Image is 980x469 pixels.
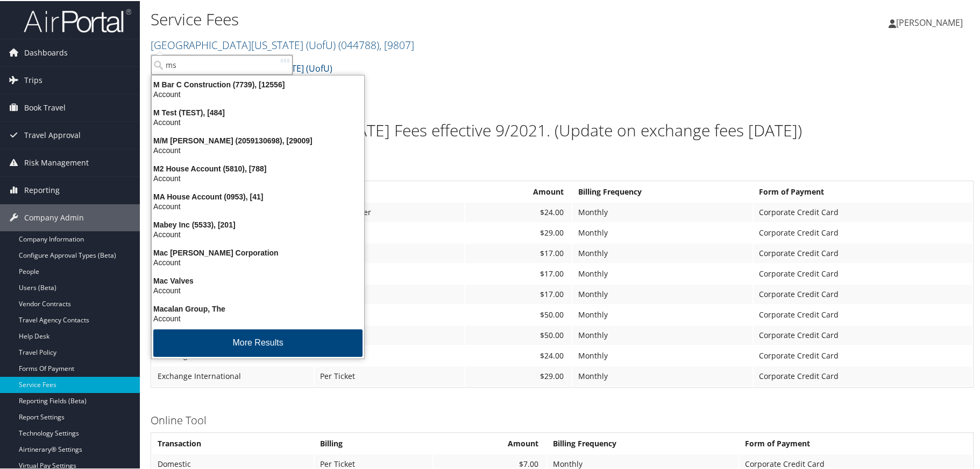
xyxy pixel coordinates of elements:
[151,118,974,141] h1: [GEOGRAPHIC_DATA][US_STATE] Fees effective 9/2021. (Update on exchange fees [DATE])
[465,345,572,364] td: $24.00
[573,365,752,385] td: Monthly
[145,219,371,229] div: Mabey Inc (5533), [201]
[754,365,972,385] td: Corporate Credit Card
[151,160,974,175] h3: Full Service Agent
[315,365,464,385] td: Per Ticket
[465,284,572,303] td: $17.00
[754,243,972,262] td: Corporate Credit Card
[151,412,974,427] h3: Online Tool
[754,325,972,344] td: Corporate Credit Card
[754,345,972,364] td: Corporate Credit Card
[315,345,464,364] td: Per Ticket
[573,181,752,201] th: Billing Frequency
[24,38,68,65] span: Dashboards
[754,284,972,303] td: Corporate Credit Card
[151,54,293,74] input: Search Accounts
[573,263,752,282] td: Monthly
[465,304,572,323] td: $50.00
[24,176,60,203] span: Reporting
[153,328,363,356] button: More Results
[465,181,572,201] th: Amount
[315,433,432,452] th: Billing
[145,191,371,201] div: MA House Account (0953), [41]
[152,365,314,385] td: Exchange International
[145,313,371,322] div: Account
[573,222,752,242] td: Monthly
[145,247,371,257] div: Mac [PERSON_NAME] Corporation
[379,37,414,51] span: , [ 9807 ]
[24,121,81,148] span: Travel Approval
[465,263,572,282] td: $17.00
[145,107,371,116] div: M Test (TEST), [484]
[754,304,972,323] td: Corporate Credit Card
[145,303,371,313] div: Macalan Group, The
[145,88,371,98] div: Account
[145,173,371,182] div: Account
[889,5,974,38] a: [PERSON_NAME]
[24,7,131,32] img: airportal-logo.png
[434,433,547,452] th: Amount
[338,37,379,51] span: ( 044788 )
[315,304,464,323] td: Per Ticket
[573,202,752,221] td: Monthly
[145,116,371,126] div: Account
[573,345,752,364] td: Monthly
[740,433,972,452] th: Form of Payment
[24,148,89,175] span: Risk Management
[315,284,464,303] td: Per PNR
[152,433,314,452] th: Transaction
[465,365,572,385] td: $29.00
[573,304,752,323] td: Monthly
[315,325,464,344] td: Per Ticket
[315,243,464,262] td: Per PNR
[145,285,371,294] div: Account
[145,201,371,210] div: Account
[145,163,371,173] div: M2 House Account (5810), [788]
[151,7,699,30] h1: Service Fees
[24,203,84,230] span: Company Admin
[145,135,371,144] div: M/M [PERSON_NAME] (2059130698), [29009]
[145,229,371,238] div: Account
[465,202,572,221] td: $24.00
[573,284,752,303] td: Monthly
[896,16,963,27] span: [PERSON_NAME]
[315,222,464,242] td: Per Ticket
[754,222,972,242] td: Corporate Credit Card
[281,57,289,63] img: ajax-loader.gif
[151,37,414,51] a: [GEOGRAPHIC_DATA][US_STATE] (UofU)
[754,181,972,201] th: Form of Payment
[465,222,572,242] td: $29.00
[573,325,752,344] td: Monthly
[754,202,972,221] td: Corporate Credit Card
[548,433,738,452] th: Billing Frequency
[315,202,464,221] td: Per Passenger
[145,257,371,266] div: Account
[573,243,752,262] td: Monthly
[24,66,42,93] span: Trips
[145,275,371,285] div: Mac Valves
[315,181,464,201] th: Billing
[24,93,66,120] span: Book Travel
[754,263,972,282] td: Corporate Credit Card
[145,79,371,88] div: M Bar C Construction (7739), [12556]
[315,263,464,282] td: Per PNR
[465,325,572,344] td: $50.00
[465,243,572,262] td: $17.00
[145,144,371,154] div: Account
